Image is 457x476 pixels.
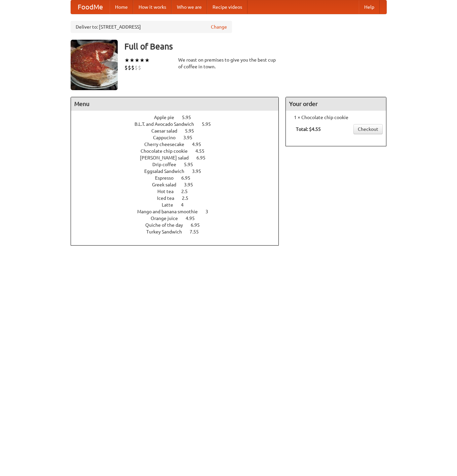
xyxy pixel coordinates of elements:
[207,0,247,14] a: Recipe videos
[195,148,211,154] span: 4.55
[145,57,150,64] li: ★
[181,189,194,194] span: 2.5
[71,97,279,111] h4: Menu
[71,40,118,90] img: angular.jpg
[152,182,205,187] a: Greek salad 3.95
[110,0,133,14] a: Home
[135,64,138,71] li: $
[133,0,172,14] a: How it works
[211,24,227,30] a: Change
[152,182,183,187] span: Greek salad
[157,195,201,201] a: Iced tea 2.5
[140,57,145,64] li: ★
[185,128,201,134] span: 5.95
[137,209,204,214] span: Mango and banana smoothie
[124,40,387,53] h3: Full of Beans
[186,216,201,221] span: 4.95
[131,64,135,71] li: $
[191,222,206,228] span: 6.95
[183,135,199,140] span: 3.95
[155,175,203,181] a: Espresso 6.95
[286,97,386,111] h4: Your order
[141,148,194,154] span: Chocolate chip cookie
[172,0,207,14] a: Who we are
[144,142,214,147] a: Cherry cheesecake 4.95
[141,148,217,154] a: Chocolate chip cookie 4.55
[162,202,180,208] span: Latte
[146,229,189,234] span: Turkey Sandwich
[153,135,182,140] span: Cappucino
[190,229,205,234] span: 7.55
[151,216,185,221] span: Orange juice
[205,209,215,214] span: 3
[71,21,232,33] div: Deliver to: [STREET_ADDRESS]
[157,195,181,201] span: Iced tea
[124,64,128,71] li: $
[289,114,383,121] li: 1 × Chocolate chip cookie
[181,202,190,208] span: 4
[124,57,129,64] li: ★
[71,0,110,14] a: FoodMe
[202,121,218,127] span: 5.95
[151,128,184,134] span: Caesar salad
[182,115,198,120] span: 5.95
[178,57,279,70] div: We roast on premises to give you the best cup of coffee in town.
[135,57,140,64] li: ★
[182,195,195,201] span: 2.5
[184,162,200,167] span: 5.95
[196,155,212,160] span: 6.95
[162,202,196,208] a: Latte 4
[192,142,208,147] span: 4.95
[157,189,180,194] span: Hot tea
[145,222,190,228] span: Quiche of the day
[144,142,191,147] span: Cherry cheesecake
[192,169,208,174] span: 3.95
[138,64,141,71] li: $
[145,222,212,228] a: Quiche of the day 6.95
[151,128,206,134] a: Caesar salad 5.95
[296,126,321,132] b: Total: $4.55
[152,162,183,167] span: Drip coffee
[184,182,200,187] span: 3.95
[140,155,195,160] span: [PERSON_NAME] salad
[135,121,223,127] a: B.L.T. and Avocado Sandwich 5.95
[129,57,135,64] li: ★
[137,209,221,214] a: Mango and banana smoothie 3
[155,175,180,181] span: Espresso
[152,162,205,167] a: Drip coffee 5.95
[154,115,181,120] span: Apple pie
[157,189,200,194] a: Hot tea 2.5
[353,124,383,134] a: Checkout
[181,175,197,181] span: 6.95
[140,155,218,160] a: [PERSON_NAME] salad 6.95
[135,121,201,127] span: B.L.T. and Avocado Sandwich
[151,216,207,221] a: Orange juice 4.95
[128,64,131,71] li: $
[359,0,380,14] a: Help
[153,135,205,140] a: Cappucino 3.95
[144,169,214,174] a: Eggsalad Sandwich 3.95
[154,115,203,120] a: Apple pie 5.95
[146,229,211,234] a: Turkey Sandwich 7.55
[144,169,191,174] span: Eggsalad Sandwich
